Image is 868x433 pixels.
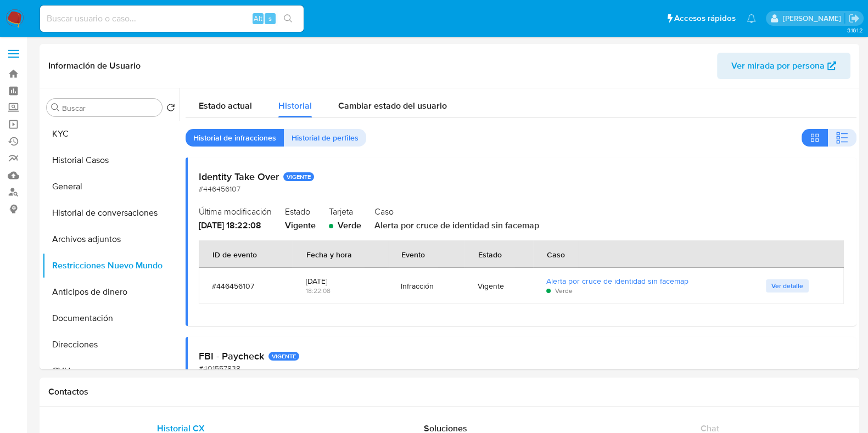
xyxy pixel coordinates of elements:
a: Notificaciones [747,14,756,23]
button: Volver al orden por defecto [166,103,175,115]
input: Buscar usuario o caso... [40,12,304,26]
button: Anticipos de dinero [42,279,180,305]
input: Buscar [62,103,158,113]
span: Ver mirada por persona [731,53,825,79]
button: KYC [42,121,180,147]
p: florencia.lera@mercadolibre.com [782,13,844,24]
button: CVU [42,358,180,384]
button: Buscar [51,103,60,112]
button: Archivos adjuntos [42,226,180,252]
span: s [268,13,272,24]
span: Accesos rápidos [674,13,736,24]
button: Restricciones Nuevo Mundo [42,252,180,279]
button: Direcciones [42,331,180,358]
h1: Información de Usuario [48,60,141,71]
button: Historial de conversaciones [42,200,180,226]
button: Documentación [42,305,180,331]
button: Historial Casos [42,147,180,173]
button: General [42,173,180,200]
button: Ver mirada por persona [717,53,850,79]
button: search-icon [277,11,299,26]
a: Salir [848,13,860,24]
h1: Contactos [48,386,850,397]
span: Alt [254,13,262,24]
